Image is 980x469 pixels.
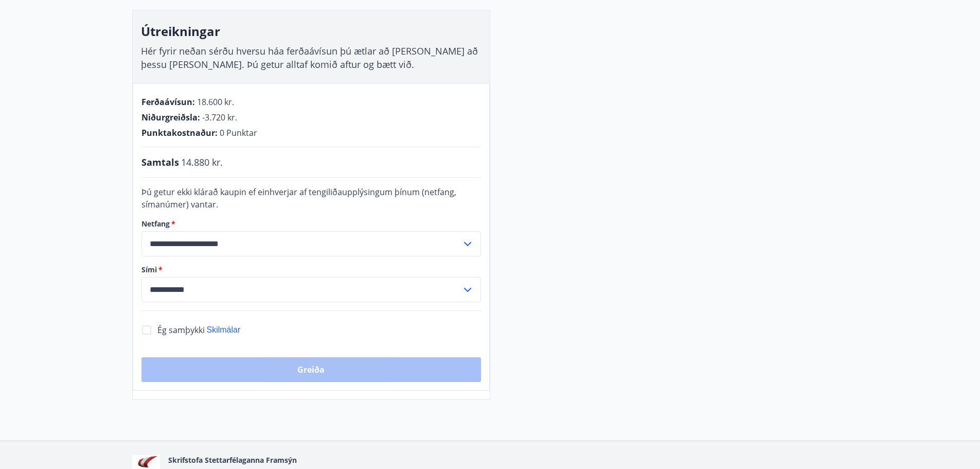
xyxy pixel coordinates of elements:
[141,45,478,71] span: Hér fyrir neðan sérðu hversu háa ferðaávísun þú ætlar að [PERSON_NAME] að þessu [PERSON_NAME]. Þú...
[141,127,218,138] span: Punktakostnaður :
[141,23,482,40] h3: Útreikningar
[141,96,195,108] span: Ferðaávísun :
[197,96,234,108] span: 18.600 kr.
[207,324,241,336] button: Skilmálar
[141,155,179,169] span: Samtals
[181,155,223,169] span: 14.880 kr.
[157,324,205,336] span: Ég samþykki
[168,455,297,465] span: Skrifstofa Stettarfélaganna Framsýn
[141,112,200,123] span: Niðurgreiðsla :
[141,186,456,210] span: Þú getur ekki klárað kaupin ef einhverjar af tengiliðaupplýsingum þínum (netfang, símanúmer) vantar.
[202,112,237,123] span: -3.720 kr.
[141,265,481,275] label: Sími
[207,325,241,334] span: Skilmálar
[141,219,481,229] label: Netfang
[220,127,257,138] span: 0 Punktar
